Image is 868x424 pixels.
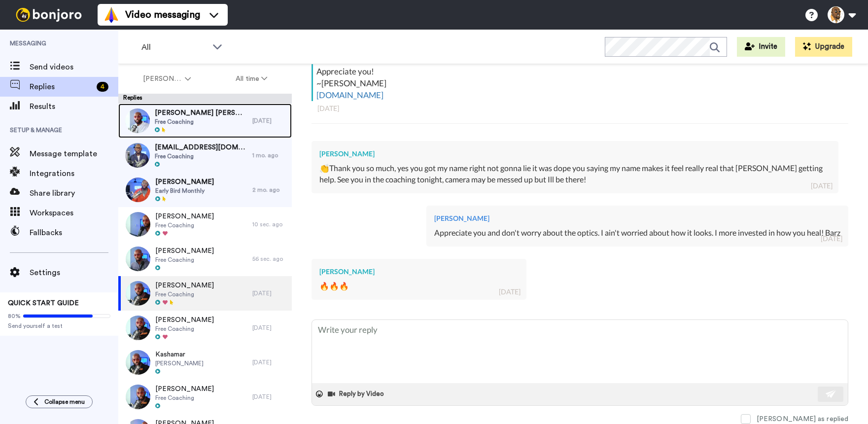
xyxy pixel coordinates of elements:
div: [DATE] [252,358,287,366]
span: Send videos [30,61,118,73]
img: 647bb73d-5a0a-497d-824c-413ed12e1b7f-thumb.jpg [126,212,150,237]
span: Workspaces [30,207,118,219]
div: [DATE] [499,287,521,297]
span: Settings [30,267,118,279]
a: Kashamar[PERSON_NAME][DATE] [118,345,292,380]
span: Free Coaching [155,152,247,160]
span: Free Coaching [155,394,214,402]
span: [PERSON_NAME] [155,281,214,290]
img: 651f0309-82cd-4c70-a8ac-01ed7f7fc15c-thumb.jpg [126,316,150,340]
a: [PERSON_NAME]Free Coaching10 sec. ago [118,207,292,242]
span: Share library [30,187,118,199]
a: [PERSON_NAME] [PERSON_NAME]Free Coaching[DATE] [118,104,292,138]
div: [DATE] [252,324,287,332]
div: 56 sec. ago [252,255,287,263]
span: [PERSON_NAME] [155,315,214,325]
span: Free Coaching [155,221,214,229]
span: Collapse menu [44,398,85,406]
span: [PERSON_NAME] [155,177,214,187]
div: 1 mo. ago [252,151,287,159]
div: [DATE] [811,181,833,191]
div: 🔥🔥🔥 [319,281,519,292]
button: Upgrade [795,37,852,57]
img: af8fb473-f977-4a5b-b835-7dd8c65fdbb3-thumb.jpg [126,247,150,271]
span: Fallbacks [30,227,118,239]
a: [PERSON_NAME]Free Coaching[DATE] [118,380,292,414]
img: 3244422a-7207-454c-ba13-d94a0da3da6c-thumb.jpg [126,281,150,306]
span: [PERSON_NAME] [155,212,214,221]
span: Video messaging [125,8,200,22]
span: Free Coaching [155,118,247,126]
div: [PERSON_NAME] [319,267,519,277]
a: [PERSON_NAME]Free Coaching56 sec. ago [118,242,292,276]
div: [PERSON_NAME] [434,213,840,223]
div: 4 [97,82,108,92]
span: Message template [30,148,118,160]
div: [DATE] [252,393,287,401]
span: Results [30,101,118,112]
span: [PERSON_NAME] [PERSON_NAME] [155,108,247,118]
img: 04d2256d-6dbd-43e3-bc73-0bd732d60854-thumb.jpg [126,177,150,202]
div: 2 mo. ago [252,186,287,194]
div: 👏Thank you so much, yes you got my name right not gonna lie it was dope you saying my name makes ... [319,163,831,185]
img: bj-logo-header-white.svg [12,8,86,22]
span: Free Coaching [155,325,214,333]
span: Kashamar [155,350,204,359]
img: send-white.svg [826,390,836,398]
span: Free Coaching [155,290,214,298]
a: [DOMAIN_NAME] [316,90,383,100]
span: 80% [8,312,21,320]
button: Invite [737,37,785,57]
button: Reply by Video [327,387,387,401]
span: [PERSON_NAME] [155,359,204,367]
span: [PERSON_NAME] [155,246,214,256]
span: Free Coaching [155,256,214,264]
img: 4fea5106-3223-4258-969d-0f588911f3cb-thumb.jpg [125,143,150,168]
a: [PERSON_NAME]Early Bird Monthly2 mo. ago [118,173,292,207]
span: Integrations [30,168,118,179]
div: [DATE] [252,117,287,125]
span: Replies [30,81,93,93]
span: QUICK START GUIDE [8,300,79,307]
div: 10 sec. ago [252,220,287,228]
div: [DATE] [317,104,842,113]
button: All time [213,70,290,88]
div: Appreciate you and don't worry about the optics. I ain't worried about how it looks. I more inves... [434,227,840,239]
div: [DATE] [252,289,287,297]
a: [EMAIL_ADDRESS][DOMAIN_NAME]Free Coaching1 mo. ago [118,138,292,173]
span: [PERSON_NAME] [143,74,183,84]
a: [PERSON_NAME]Free Coaching[DATE] [118,311,292,345]
span: Send yourself a test [8,322,110,330]
span: [PERSON_NAME] [155,384,214,394]
a: [PERSON_NAME]Free Coaching[DATE] [118,276,292,311]
img: 44fe6daf-c88b-4d1c-a24e-9bf3072ddf35-thumb.jpg [126,385,150,409]
span: Early Bird Monthly [155,187,214,195]
div: Replies [118,94,292,104]
img: 3c7731fe-347c-4a32-a53d-d4aac9e5c19d-thumb.jpg [125,108,150,133]
span: [EMAIL_ADDRESS][DOMAIN_NAME] [155,142,247,152]
div: [PERSON_NAME] as replied [757,414,848,424]
img: vm-color.svg [104,7,119,23]
div: [PERSON_NAME] [319,149,831,159]
span: All [141,41,208,53]
img: a3e3e93a-8506-4aea-b629-5f9cc938259a-thumb.jpg [126,350,150,375]
button: [PERSON_NAME] [120,70,213,88]
div: [DATE] [821,234,842,244]
button: Collapse menu [26,395,93,408]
